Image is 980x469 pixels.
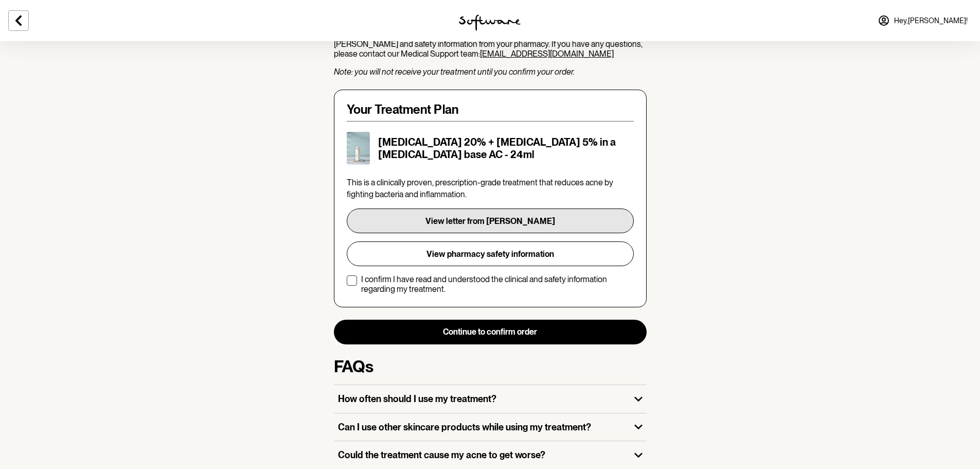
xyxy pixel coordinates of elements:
h5: [MEDICAL_DATA] 20% + [MEDICAL_DATA] 5% in a [MEDICAL_DATA] base AC - 24ml [378,136,634,161]
h3: Can I use other skincare products while using my treatment? [338,422,626,433]
button: Can I use other skincare products while using my treatment? [334,413,647,441]
p: Note: you will not receive your treatment until you confirm your order. [334,67,647,77]
img: cktu5b0bi00003e5xgiy44wfx.jpg [347,132,370,165]
button: Continue to confirm order [334,320,647,344]
h4: Your Treatment Plan [347,102,634,117]
button: View pharmacy safety information [347,241,634,266]
a: Hey,[PERSON_NAME]! [871,8,974,33]
h3: Could the treatment cause my acne to get worse? [338,449,626,461]
span: Hey, [PERSON_NAME] ! [894,16,968,25]
p: I confirm I have read and understood the clinical and safety information regarding my treatment. [361,274,634,294]
h3: FAQs [334,357,647,376]
p: Before confirming your order, please review your treatment plan, the letter from [PERSON_NAME] an... [334,29,647,59]
button: How often should I use my treatment? [334,385,647,413]
span: This is a clinically proven, prescription-grade treatment that reduces acne by fighting bacteria ... [347,178,613,199]
h3: How often should I use my treatment? [338,393,626,405]
img: software logo [459,14,521,31]
button: View letter from [PERSON_NAME] [347,209,634,233]
button: Could the treatment cause my acne to get worse? [334,441,647,469]
a: [EMAIL_ADDRESS][DOMAIN_NAME] [480,49,614,59]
